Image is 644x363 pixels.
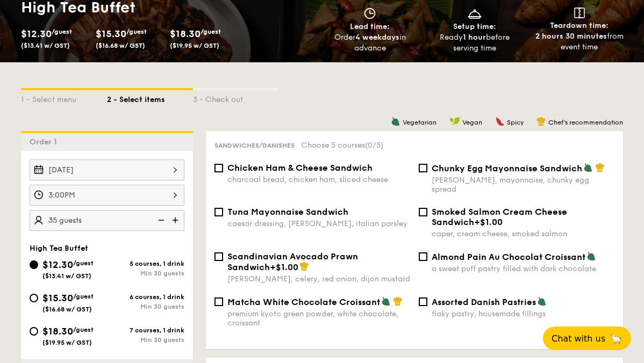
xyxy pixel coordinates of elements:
[126,28,147,35] span: /guest
[432,207,567,227] span: Smoked Salmon Cream Cheese Sandwich
[507,119,524,126] span: Spicy
[432,309,614,318] div: flaky pastry, housemade fillings
[73,259,94,267] span: /guest
[107,326,184,334] div: 7 courses, 1 drink
[227,309,410,328] div: premium kyoto green powder, white chocolate, croissant
[107,270,184,277] div: Min 30 guests
[42,306,92,313] span: ($16.68 w/ GST)
[73,326,94,333] span: /guest
[21,42,70,49] span: ($13.41 w/ GST)
[152,210,168,230] img: icon-reduce.1d2dbef1.svg
[299,262,309,271] img: icon-chef-hat.a58ddaea.svg
[574,8,585,18] img: icon-teardown.65201eee.svg
[432,252,585,262] span: Almond Pain Au Chocolat Croissant
[432,297,536,307] span: Assorted Danish Pastries
[536,117,546,126] img: icon-chef-hat.a58ddaea.svg
[419,164,427,172] input: Chunky Egg Mayonnaise Sandwich[PERSON_NAME], mayonnaise, chunky egg spread
[107,303,184,310] div: Min 30 guests
[543,326,631,350] button: Chat with us🦙
[432,176,614,194] div: [PERSON_NAME], mayonnaise, chunky egg spread
[350,22,390,31] span: Lead time:
[495,117,505,126] img: icon-spicy.37a8142b.svg
[227,297,380,307] span: Matcha White Chocolate Croissant
[586,251,596,261] img: icon-vegetarian.fe4039eb.svg
[168,210,184,230] img: icon-add.58712e84.svg
[403,119,437,126] span: Vegetarian
[432,163,582,173] span: Chunky Egg Mayonnaise Sandwich
[419,297,427,306] input: Assorted Danish Pastriesflaky pastry, housemade fillings
[201,28,221,35] span: /guest
[107,336,184,344] div: Min 30 guests
[214,164,223,172] input: Chicken Ham & Cheese Sandwichcharcoal bread, chicken ham, sliced cheese
[107,90,193,105] div: 2 - Select items
[227,274,410,284] div: [PERSON_NAME], celery, red onion, dijon mustard
[30,210,184,231] input: Number of guests
[227,175,410,184] div: charcoal bread, chicken ham, sliced cheese
[531,31,627,53] div: from event time
[432,264,614,273] div: a sweet puff pastry filled with dark chocolate
[96,28,126,40] span: $15.30
[42,325,73,337] span: $18.30
[365,141,383,150] span: (0/5)
[96,42,145,49] span: ($16.68 w/ GST)
[30,294,38,302] input: $15.30/guest($16.68 w/ GST)6 courses, 1 drinkMin 30 guests
[355,33,399,42] strong: 4 weekdays
[552,333,605,344] span: Chat with us
[427,32,523,54] div: Ready before serving time
[193,90,279,105] div: 3 - Check out
[42,272,91,280] span: ($13.41 w/ GST)
[30,244,88,253] span: High Tea Buffet
[453,22,496,31] span: Setup time:
[432,229,614,238] div: caper, cream cheese, smoked salmon
[548,119,623,126] span: Chef's recommendation
[107,260,184,267] div: 5 courses, 1 drink
[30,185,184,206] input: Event time
[362,8,378,19] img: icon-clock.2db775ea.svg
[227,219,410,228] div: caesar dressing, [PERSON_NAME], italian parsley
[30,260,38,269] input: $12.30/guest($13.41 w/ GST)5 courses, 1 drinkMin 30 guests
[21,28,52,40] span: $12.30
[537,296,547,306] img: icon-vegetarian.fe4039eb.svg
[474,217,503,227] span: +$1.00
[21,90,107,105] div: 1 - Select menu
[227,207,348,217] span: Tuna Mayonnaise Sandwich
[449,117,460,126] img: icon-vegan.f8ff3823.svg
[30,137,61,147] span: Order 1
[42,339,92,346] span: ($19.95 w/ GST)
[170,42,219,49] span: ($19.95 w/ GST)
[393,296,403,306] img: icon-chef-hat.a58ddaea.svg
[583,163,593,172] img: icon-vegetarian.fe4039eb.svg
[214,208,223,216] input: Tuna Mayonnaise Sandwichcaesar dressing, [PERSON_NAME], italian parsley
[610,332,622,345] span: 🦙
[463,33,486,42] strong: 1 hour
[381,296,391,306] img: icon-vegetarian.fe4039eb.svg
[391,117,400,126] img: icon-vegetarian.fe4039eb.svg
[42,292,73,304] span: $15.30
[462,119,482,126] span: Vegan
[42,259,73,271] span: $12.30
[52,28,72,35] span: /guest
[550,21,609,30] span: Teardown time:
[301,141,383,150] span: Choose 5 courses
[214,252,223,261] input: Scandinavian Avocado Prawn Sandwich+$1.00[PERSON_NAME], celery, red onion, dijon mustard
[419,252,427,261] input: Almond Pain Au Chocolat Croissanta sweet puff pastry filled with dark chocolate
[214,297,223,306] input: Matcha White Chocolate Croissantpremium kyoto green powder, white chocolate, croissant
[227,163,373,173] span: Chicken Ham & Cheese Sandwich
[535,32,607,41] strong: 2 hours 30 minutes
[107,293,184,301] div: 6 courses, 1 drink
[170,28,201,40] span: $18.30
[595,163,605,172] img: icon-chef-hat.a58ddaea.svg
[73,293,94,300] span: /guest
[467,8,483,19] img: icon-dish.430c3a2e.svg
[30,159,184,180] input: Event date
[322,32,418,54] div: Order in advance
[227,251,358,272] span: Scandinavian Avocado Prawn Sandwich
[30,327,38,336] input: $18.30/guest($19.95 w/ GST)7 courses, 1 drinkMin 30 guests
[419,208,427,216] input: Smoked Salmon Cream Cheese Sandwich+$1.00caper, cream cheese, smoked salmon
[214,142,295,149] span: Sandwiches/Danishes
[270,262,298,272] span: +$1.00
